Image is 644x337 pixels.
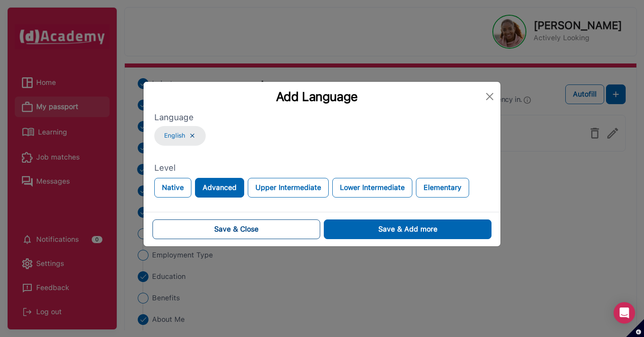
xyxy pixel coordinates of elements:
[154,111,490,124] label: Language
[151,89,483,104] div: Add Language
[154,162,490,175] label: Level
[324,219,491,239] button: Save & Add more
[483,89,497,104] button: Close
[332,178,412,198] button: Lower Intermediate
[626,319,644,337] button: Set cookie preferences
[189,132,196,139] img: ...
[214,224,258,235] div: Save & Close
[416,178,469,198] button: Elementary
[614,302,635,324] div: Open Intercom Messenger
[248,178,329,198] button: Upper Intermediate
[195,178,244,198] button: Advanced
[378,224,437,235] div: Save & Add more
[154,178,191,198] button: Native
[164,131,185,140] span: English
[153,219,320,239] button: Save & Close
